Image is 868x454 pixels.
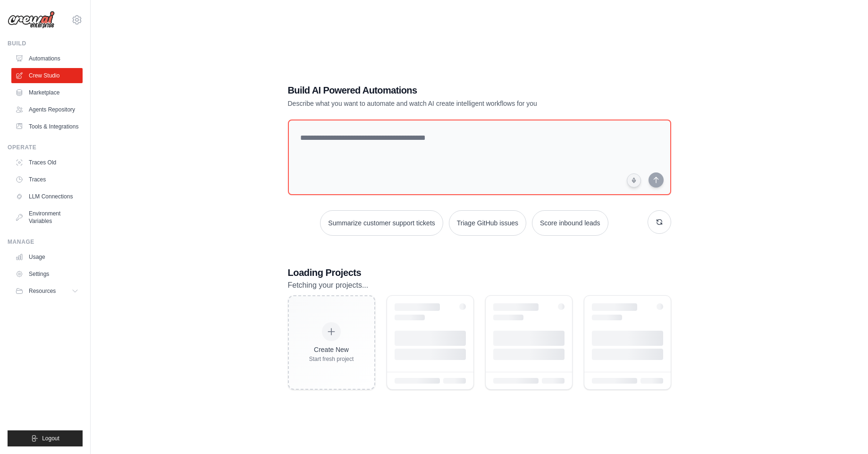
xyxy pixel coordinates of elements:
div: Operate [8,144,83,151]
button: Summarize customer support tickets [320,210,443,236]
h1: Build AI Powered Automations [288,84,605,97]
a: Automations [11,51,83,66]
a: LLM Connections [11,189,83,204]
p: Describe what you want to automate and watch AI create intelligent workflows for you [288,99,605,108]
div: Create New [309,345,354,354]
span: Logout [42,435,59,442]
span: Resources [29,287,56,295]
p: Fetching your projects... [288,279,671,291]
button: Logout [8,430,83,446]
button: Get new suggestions [648,210,671,234]
a: Usage [11,249,83,265]
button: Score inbound leads [532,210,608,236]
a: Environment Variables [11,206,83,229]
a: Traces [11,172,83,187]
a: Crew Studio [11,68,83,83]
a: Tools & Integrations [11,119,83,134]
h3: Loading Projects [288,266,671,279]
div: Start fresh project [309,355,354,363]
a: Marketplace [11,85,83,100]
button: Click to speak your automation idea [627,173,641,188]
div: Build [8,40,83,47]
img: Logo [8,11,55,29]
button: Resources [11,283,83,299]
a: Settings [11,266,83,282]
button: Triage GitHub issues [449,210,526,236]
a: Agents Repository [11,102,83,117]
a: Traces Old [11,155,83,170]
div: Manage [8,238,83,246]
